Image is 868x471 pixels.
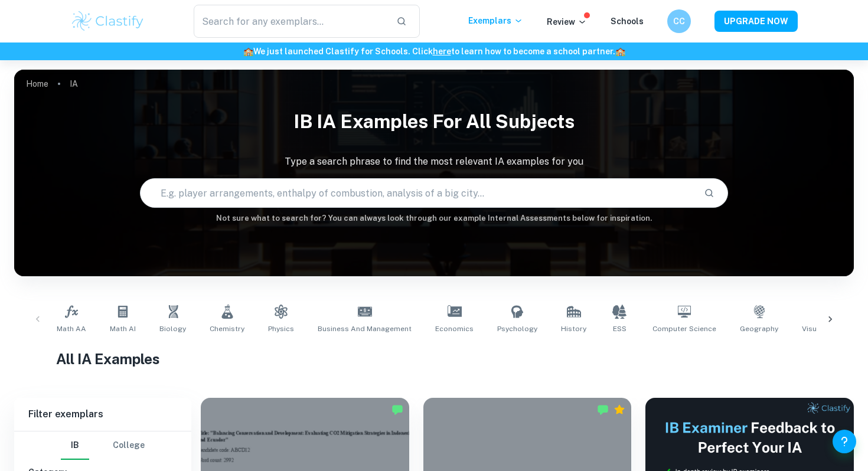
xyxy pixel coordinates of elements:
a: Schools [611,17,644,26]
span: ESS [613,323,626,334]
span: Business and Management [318,323,412,334]
h6: We just launched Clastify for Schools. Click to learn how to become a school partner. [2,45,866,58]
span: Geography [740,323,778,334]
h6: Not sure what to search for? You can always look through our example Internal Assessments below f... [14,212,854,224]
span: Biology [159,323,186,334]
p: Review [547,15,587,28]
span: Psychology [497,323,537,334]
button: IB [61,431,89,460]
span: Math AI [110,323,136,334]
span: Computer Science [652,323,716,334]
span: Economics [435,323,474,334]
button: Search [699,183,719,203]
span: Physics [268,323,294,334]
span: Math AA [57,323,86,334]
button: Help and Feedback [833,430,856,453]
img: Clastify logo [70,9,145,33]
p: Type a search phrase to find the most relevant IA examples for you [14,155,854,169]
div: Filter type choice [61,431,145,460]
span: Chemistry [210,323,244,334]
h1: IB IA examples for all subjects [14,103,854,140]
p: IA [70,77,78,90]
a: here [433,47,451,56]
img: Marked [597,404,609,416]
img: Marked [391,404,403,416]
h6: Filter exemplars [14,398,191,431]
p: Exemplars [468,14,523,27]
span: 🏫 [615,47,625,56]
span: History [561,323,586,334]
span: 🏫 [243,47,253,56]
h1: All IA Examples [56,348,812,369]
div: Premium [614,404,625,416]
button: UPGRADE NOW [714,11,798,32]
a: Home [26,76,48,92]
button: CC [667,9,691,33]
button: College [113,431,145,460]
input: E.g. player arrangements, enthalpy of combustion, analysis of a big city... [141,176,694,210]
h6: CC [673,15,686,28]
input: Search for any exemplars... [194,5,387,38]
